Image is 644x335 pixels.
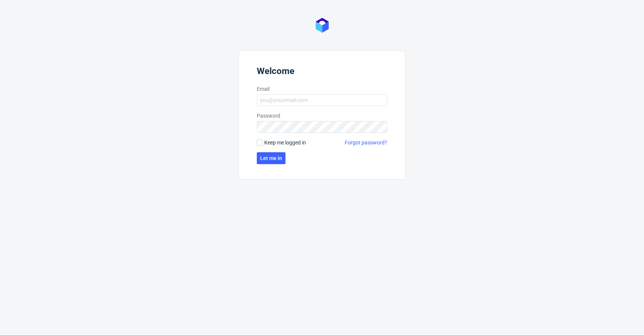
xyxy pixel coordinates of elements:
[345,139,387,146] a: Forgot password?
[257,94,387,106] input: you@youremail.com
[264,139,306,146] span: Keep me logged in
[257,152,285,164] button: Let me in
[257,66,387,79] header: Welcome
[257,112,387,119] label: Password
[257,85,387,93] label: Email
[260,156,282,161] span: Let me in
